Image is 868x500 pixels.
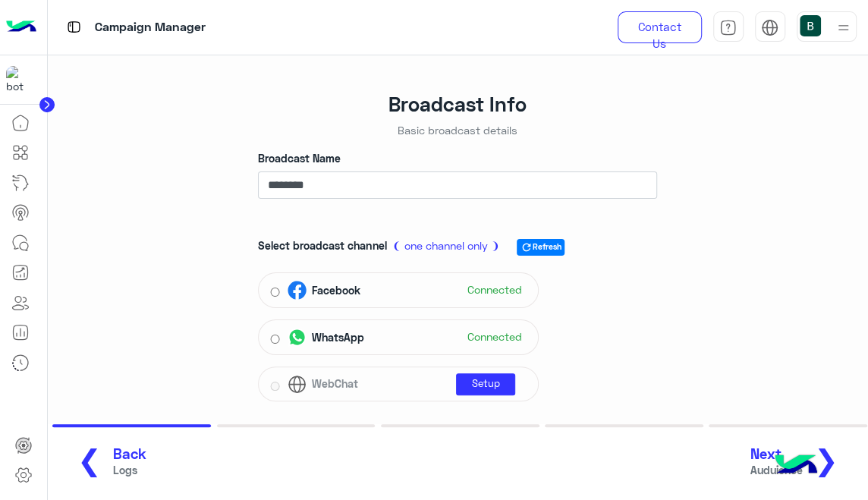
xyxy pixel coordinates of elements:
[517,239,565,255] span: Refresh
[618,11,702,43] a: Contact Us
[77,442,102,476] span: ❮
[61,442,151,483] button: ❮BackLogs
[113,445,146,463] span: Back
[769,439,822,492] img: hulul-logo.png
[258,122,657,138] p: Basic broadcast details
[6,66,33,93] img: 177882628735456
[6,11,36,43] img: Logo
[800,15,821,36] img: userImage
[456,326,516,349] span: Connected
[312,329,364,345] span: WhatsApp
[750,445,803,463] span: Next
[719,19,737,36] img: tab
[288,328,307,347] img: INBOX.CHANNELS.WHATSAPP
[288,281,307,300] img: INBOX.CHANNELS.FACEBOOK
[258,239,386,252] span: Select broadcast channel
[814,442,838,476] span: ❯
[258,93,657,117] h3: Broadcast Info
[456,373,516,395] a: Setup
[746,442,854,483] button: NextAuduience❯
[761,19,778,36] img: tab
[113,462,146,478] span: Logs
[95,17,206,38] p: Campaign Manager
[834,18,853,37] img: profile
[392,239,500,252] span: ❨ one channel only ❩
[312,282,360,298] span: Facebook
[520,241,533,253] span: refresh
[713,11,744,43] a: tab
[750,462,803,478] span: Auduience
[456,279,516,302] span: Connected
[258,150,341,166] label: Broadcast Name
[64,17,83,36] img: tab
